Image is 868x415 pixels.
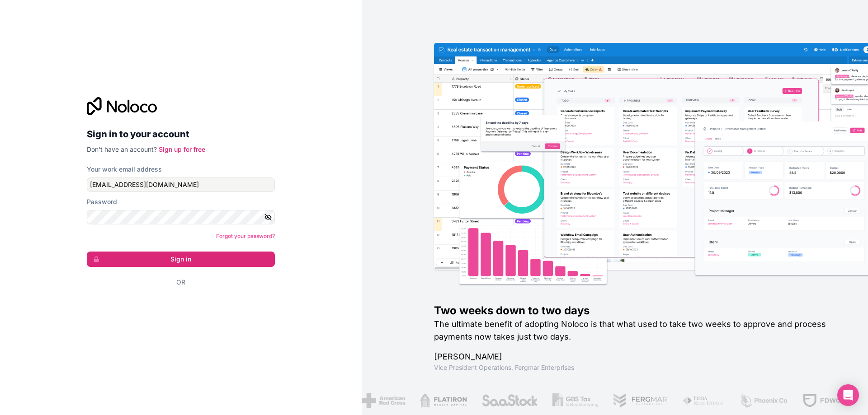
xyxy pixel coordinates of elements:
a: Sign up for free [159,145,205,153]
span: Don't have an account? [87,145,157,153]
label: Your work email address [87,165,162,174]
h2: The ultimate benefit of adopting Noloco is that what used to take two weeks to approve and proces... [434,318,839,343]
h1: Two weeks down to two days [434,303,839,318]
img: /assets/fergmar-CudnrXN5.png [535,393,590,408]
input: Password [87,210,275,224]
img: /assets/fdworks-Bi04fVtw.png [725,393,778,408]
img: /assets/fiera-fwj2N5v4.png [605,393,647,408]
iframe: Sign in with Google Button [82,297,272,317]
img: /assets/baldridge-DxmPIwAm.png [792,393,851,408]
h2: Sign in to your account [87,126,275,142]
img: /assets/phoenix-BREaitsQ.png [662,393,711,408]
span: Or [176,278,185,287]
input: Email address [87,177,275,192]
a: Forgot your password? [216,233,275,239]
label: Password [87,197,117,206]
h1: [PERSON_NAME] [434,350,839,363]
h1: Vice President Operations , Fergmar Enterprises [434,363,839,372]
button: Sign in [87,252,275,267]
img: /assets/saastock-C6Zbiodz.png [404,393,461,408]
img: /assets/flatiron-C8eUkumj.png [343,393,390,408]
div: Sign in with Google. Opens in new tab [87,297,268,317]
img: /assets/gbstax-C-GtDUiK.png [475,393,521,408]
div: Open Intercom Messenger [837,384,859,406]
